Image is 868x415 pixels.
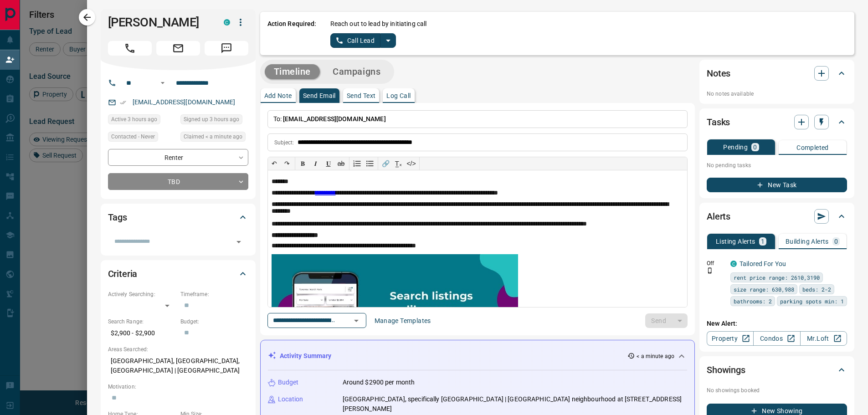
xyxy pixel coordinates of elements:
button: Open [350,314,363,327]
p: Motivation: [108,383,248,391]
p: Listing Alerts [716,238,755,245]
p: Add Note [264,92,292,99]
h2: Showings [707,363,745,377]
p: Off [707,259,725,267]
span: beds: 2-2 [802,285,831,294]
button: Timeline [265,64,320,79]
img: search_like_a_pro.jpg [272,254,519,362]
button: Numbered list [351,157,364,170]
p: 0 [753,144,757,150]
p: < a minute ago [637,352,674,360]
a: Condos [753,331,800,346]
h2: Criteria [108,266,138,281]
a: [EMAIL_ADDRESS][DOMAIN_NAME] [133,98,236,106]
p: Areas Searched: [108,345,248,354]
span: 𝐔 [326,160,331,167]
button: New Task [707,178,847,192]
p: 0 [834,238,838,245]
button: T̲ₓ [392,157,405,170]
span: rent price range: 2610,3190 [734,273,820,282]
div: condos.ca [730,261,737,267]
div: Showings [707,359,847,381]
div: Renter [108,149,248,166]
p: No pending tasks [707,159,847,172]
button: Bullet list [364,157,376,170]
button: 𝑰 [309,157,322,170]
button: 𝐔 [322,157,335,170]
p: Subject: [274,138,294,147]
div: Mon Oct 13 2025 [180,132,248,144]
span: Signed up 3 hours ago [184,115,239,124]
div: Activity Summary< a minute ago [268,348,688,364]
button: ab [335,157,348,170]
p: No showings booked [707,386,847,395]
span: size range: 630,988 [734,285,794,294]
span: [EMAIL_ADDRESS][DOMAIN_NAME] [283,115,386,123]
p: To: [267,110,688,128]
p: No notes available [707,90,847,98]
div: Criteria [108,263,248,285]
h2: Alerts [707,209,730,224]
p: Pending [723,144,748,150]
p: New Alert: [707,319,847,328]
button: ↷ [281,157,293,170]
p: Budget [278,378,299,387]
span: Claimed < a minute ago [184,132,242,141]
p: Actively Searching: [108,290,176,298]
button: </> [405,157,418,170]
p: $2,900 - $2,900 [108,326,176,341]
a: Tailored For You [740,260,786,267]
button: Campaigns [324,64,390,79]
span: parking spots min: 1 [780,297,844,306]
p: Log Call [386,92,411,99]
div: Mon Oct 13 2025 [180,114,248,127]
p: Send Text [347,92,376,99]
s: ab [338,160,345,167]
span: Email [156,41,200,56]
div: condos.ca [224,19,230,26]
h2: Tags [108,210,127,225]
button: 𝐁 [297,157,309,170]
p: [GEOGRAPHIC_DATA], [GEOGRAPHIC_DATA], [GEOGRAPHIC_DATA] | [GEOGRAPHIC_DATA] [108,354,248,378]
div: Notes [707,62,847,84]
svg: Push Notification Only [707,267,713,274]
p: Search Range: [108,318,176,326]
div: Alerts [707,205,847,227]
div: Tasks [707,111,847,133]
span: Message [205,41,248,56]
svg: Email Verified [120,99,126,106]
div: Tags [108,206,248,228]
button: Open [232,236,245,248]
p: Timeframe: [180,290,248,298]
p: Reach out to lead by initiating call [330,19,427,29]
h2: Notes [707,66,730,81]
h2: Tasks [707,115,730,129]
p: Around $2900 per month [343,378,415,387]
div: Mon Oct 13 2025 [108,114,176,127]
p: Budget: [180,318,248,326]
p: Location [278,395,303,404]
span: Call [108,41,152,56]
span: Contacted - Never [111,132,155,141]
p: Activity Summary [280,351,332,361]
button: Open [157,77,168,88]
a: Property [707,331,754,346]
p: [GEOGRAPHIC_DATA], specifically [GEOGRAPHIC_DATA] | [GEOGRAPHIC_DATA] neighbourhood at [STREET_AD... [343,395,688,414]
span: Active 3 hours ago [111,115,157,124]
h1: [PERSON_NAME] [108,15,210,30]
p: Send Email [303,92,336,99]
span: bathrooms: 2 [734,297,772,306]
button: Call Lead [330,33,381,48]
a: Mr.Loft [800,331,847,346]
button: 🔗 [380,157,392,170]
div: split button [330,33,396,48]
div: split button [645,313,688,328]
p: Completed [796,144,829,151]
button: ↶ [268,157,281,170]
p: Action Required: [267,19,317,48]
p: Building Alerts [786,238,829,245]
div: TBD [108,173,248,190]
p: 1 [761,238,765,245]
button: Manage Templates [369,313,437,328]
